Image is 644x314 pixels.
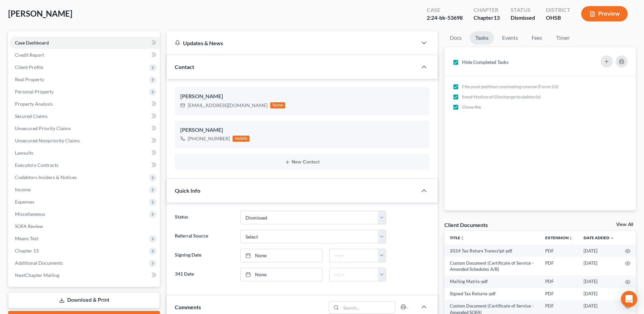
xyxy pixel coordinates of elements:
div: [EMAIL_ADDRESS][DOMAIN_NAME] [188,102,268,109]
a: Download & Print [8,292,160,308]
label: Signing Date [171,249,237,262]
span: Miscellaneous [15,211,45,217]
span: Client Profile [15,64,43,70]
div: mobile [233,136,250,142]
div: Updates & News [175,39,409,47]
i: unfold_more [460,236,464,240]
td: Signed Tax Returns-pdf [444,288,540,300]
td: PDF [540,245,578,257]
span: Quick Info [175,187,200,194]
span: Executory Contracts [15,162,58,168]
input: -- : -- [330,249,378,262]
div: [PERSON_NAME] [180,92,424,101]
a: Timer [551,31,575,45]
span: SOFA Review [15,223,43,229]
button: Preview [581,6,628,21]
span: 13 [494,14,500,21]
span: Expenses [15,199,34,205]
div: OHSB [546,14,570,22]
span: Income [15,187,31,192]
td: Custom Document (Certificate of Service - Amended Schedules A/B) [444,257,540,276]
a: Unsecured Nonpriority Claims [10,135,160,147]
span: Close file [462,104,481,110]
span: Property Analysis [15,101,53,107]
div: Client Documents [444,221,488,228]
a: Extensionunfold_more [545,235,573,240]
td: [DATE] [578,288,620,300]
span: [PERSON_NAME] [8,8,72,18]
div: Status [511,6,535,14]
span: Additional Documents [15,260,63,266]
span: Real Property [15,76,44,82]
a: Tasks [470,31,494,45]
a: Unsecured Priority Claims [10,122,160,135]
i: unfold_more [569,236,573,240]
label: Referral Source [171,230,237,243]
input: Search... [341,302,395,313]
td: Mailing Matrix-pdf [444,276,540,288]
a: Fees [526,31,548,45]
a: NextChapter Mailing [10,269,160,281]
a: Lawsuits [10,147,160,159]
span: Send Notice of Discharge to debtor(s) [462,94,541,100]
div: Open Intercom Messenger [621,291,637,307]
span: Comments [175,304,201,310]
span: File post petition counseling course (Form 23) [462,84,558,89]
a: None [241,268,322,281]
div: [PHONE_NUMBER] [188,135,230,142]
div: District [546,6,570,14]
td: [DATE] [578,276,620,288]
span: Contact [175,64,194,70]
span: Personal Property [15,89,54,94]
div: Dismissed [511,14,535,22]
span: Lawsuits [15,150,33,156]
td: [DATE] [578,257,620,276]
span: Means Test [15,235,38,241]
a: Case Dashboard [10,37,160,49]
button: New Contact [180,159,424,165]
a: Secured Claims [10,110,160,122]
a: Property Analysis [10,98,160,110]
span: Chapter 13 [15,248,39,254]
span: Secured Claims [15,113,48,119]
a: SOFA Review [10,220,160,232]
td: [DATE] [578,245,620,257]
div: Chapter [474,6,500,14]
div: 2:24-bk-53698 [427,14,463,22]
i: expand_more [610,236,614,240]
a: Titleunfold_more [450,235,464,240]
a: View All [616,222,633,227]
div: Case [427,6,463,14]
td: PDF [540,257,578,276]
div: home [270,102,285,108]
span: Codebtors Insiders & Notices [15,174,77,180]
a: Events [497,31,523,45]
a: Credit Report [10,49,160,61]
span: Hide Completed Tasks [462,59,509,65]
span: NextChapter Mailing [15,272,59,278]
div: [PERSON_NAME] [180,126,424,134]
label: 341 Date [171,268,237,281]
span: Case Dashboard [15,40,49,46]
td: 2024 Tax Return Transcript-pdf [444,245,540,257]
a: Date Added expand_more [584,235,614,240]
td: PDF [540,288,578,300]
div: Chapter [474,14,500,22]
label: Status [171,211,237,224]
a: Executory Contracts [10,159,160,171]
a: None [241,249,322,262]
a: Docs [444,31,467,45]
span: Credit Report [15,52,44,58]
input: -- : -- [330,268,378,281]
td: PDF [540,276,578,288]
span: Unsecured Nonpriority Claims [15,138,80,143]
span: Unsecured Priority Claims [15,125,71,131]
